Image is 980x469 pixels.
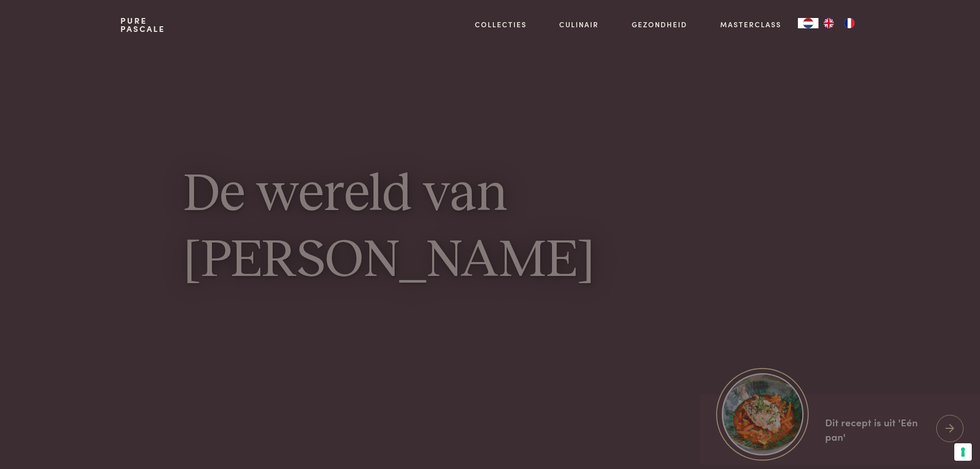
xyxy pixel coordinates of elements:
[798,18,860,28] aside: Language selected: Nederlands
[632,19,687,30] a: Gezondheid
[825,414,928,444] div: Dit recept is uit 'Eén pan'
[720,19,781,30] a: Masterclass
[954,443,972,461] button: Uw voorkeuren voor toestemming voor trackingtechnologieën
[818,18,860,28] ul: Language list
[798,18,818,28] div: Language
[184,163,797,294] h1: De wereld van [PERSON_NAME]
[818,18,839,28] a: EN
[559,19,599,30] a: Culinair
[798,18,818,28] a: NL
[475,19,527,30] a: Collecties
[722,373,804,455] img: https://admin.purepascale.com/wp-content/uploads/2025/08/home_recept_link.jpg
[700,394,980,464] a: https://admin.purepascale.com/wp-content/uploads/2025/08/home_recept_link.jpg Dit recept is uit '...
[120,16,165,33] a: PurePascale
[839,18,860,28] a: FR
